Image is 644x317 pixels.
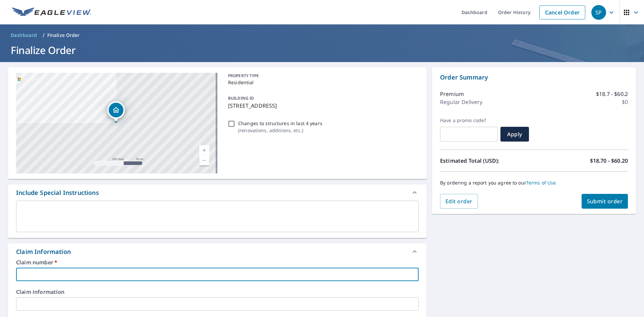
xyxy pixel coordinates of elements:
[16,289,419,295] label: Claim information
[199,145,209,155] a: Current Level 17, Zoom In
[238,127,322,134] p: ( renovations, additions, etc. )
[591,5,606,20] div: SP
[228,73,416,79] p: PROPERTY TYPE
[107,101,125,122] div: Dropped pin, building 1, Residential property, 222 South St Fitchburg, MA 01420
[228,95,254,101] p: BUILDING ID
[590,157,628,165] p: $18.70 - $60.20
[8,184,427,201] div: Include Special Instructions
[8,30,40,41] a: Dashboard
[445,198,473,205] span: Edit order
[622,98,628,106] p: $0
[16,247,71,256] div: Claim Information
[47,32,80,39] p: Finalize Order
[440,157,534,165] p: Estimated Total (USD):
[440,117,498,123] label: Have a promo code?
[8,43,636,57] h1: Finalize Order
[8,30,636,41] nav: breadcrumb
[12,7,91,17] img: EV Logo
[440,180,628,186] p: By ordering a report you agree to our
[43,31,45,39] li: /
[238,120,322,127] p: Changes to structures in last 4 years
[440,194,478,209] button: Edit order
[582,194,628,209] button: Submit order
[526,179,556,186] a: Terms of Use
[11,32,37,39] span: Dashboard
[596,90,628,98] p: $18.7 - $60.2
[8,244,427,260] div: Claim Information
[440,90,464,98] p: Premium
[228,79,416,86] p: Residential
[16,260,419,265] label: Claim number
[506,130,524,138] span: Apply
[500,127,529,142] button: Apply
[539,5,585,19] a: Cancel Order
[587,198,623,205] span: Submit order
[16,188,99,197] div: Include Special Instructions
[199,155,209,165] a: Current Level 17, Zoom Out
[228,102,416,110] p: [STREET_ADDRESS]
[440,73,628,82] p: Order Summary
[440,98,482,106] p: Regular Delivery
